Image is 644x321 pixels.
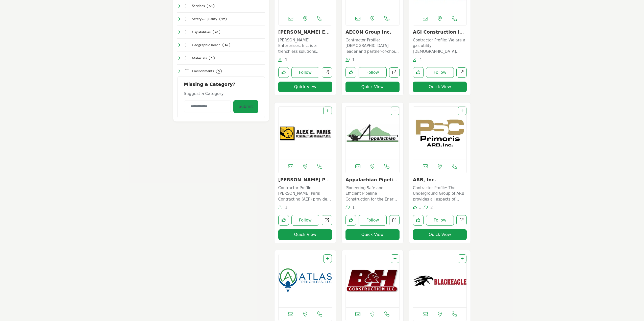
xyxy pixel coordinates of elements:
p: [PERSON_NAME] Enterprises, Inc. is a trenchless solutions contractor focusing on trenchless utili... [278,37,332,55]
div: 5 Results For Environments [216,69,222,73]
input: Select Safety & Quality checkbox [185,17,189,21]
button: Like listing [345,67,356,78]
h4: Geographic Reach: Extensive coverage across various regions, states, and territories to meet clie... [192,42,220,47]
input: Category Name [184,101,231,112]
span: 1 [420,58,422,62]
button: Like listing [413,67,424,78]
h4: Services: Comprehensive offerings for pipeline construction, maintenance, and repair across vario... [192,3,205,8]
span: 1 [352,58,355,62]
span: 2 [430,205,433,210]
b: 5 [218,69,220,73]
img: Appalachian Pipeline Contractors LLP [346,107,399,160]
a: Open aaron-enterprises-inc in new tab [322,67,332,78]
h3: Alex E. Paris Contracting Co., Inc. [278,177,332,183]
a: Add To List [461,109,464,113]
button: Follow [359,67,387,78]
h3: Appalachian Pipeline Contractors LLP [345,177,400,183]
input: Select Services checkbox [185,4,189,8]
button: Submit [233,100,258,113]
p: Contractor Profile: We are a gas utility [DEMOGRAPHIC_DATA] employing over 300 workers and servic... [413,37,467,55]
a: Open arb-inc in new tab [456,215,467,226]
button: Follow [291,215,319,226]
p: Contractor Profile: [PERSON_NAME] Paris Contracting (AEP) provides a comprehensive approach to ga... [278,185,332,202]
a: Contractor Profile: The Underground Group of ARB provides all aspects of construction services fo... [413,184,467,202]
button: Follow [291,67,319,78]
img: Blackeagle Energy Services [413,254,467,307]
p: Pioneering Safe and Efficient Pipeline Construction for the Energy Sector With a focus on safety,... [345,185,400,202]
a: [PERSON_NAME] Paris Contra... [278,177,332,188]
h3: AGI Construction Inc. [413,29,467,35]
button: Follow [359,215,387,226]
a: Open Listing in new tab [279,254,332,307]
div: 19 Results For Safety & Quality [219,17,227,21]
b: 26 [215,30,218,34]
button: Like listing [345,215,356,226]
button: Like listing [278,67,289,78]
div: Followers [413,57,422,63]
b: 16 [225,43,228,47]
a: AGI Construction Inc... [413,29,464,40]
span: 1 [419,205,421,210]
a: [PERSON_NAME] Enterprises In... [278,29,331,40]
p: Contractor Profile: The Underground Group of ARB provides all aspects of construction services fo... [413,185,467,202]
div: Followers [424,205,433,211]
a: Open Listing in new tab [413,254,467,307]
h4: Capabilities: Specialized skills and equipment for executing complex projects using advanced tech... [192,30,211,35]
div: Followers [278,205,288,211]
a: Contractor Profile: [PERSON_NAME] Paris Contracting (AEP) provides a comprehensive approach to ga... [278,184,332,202]
h4: Materials: Expertise in handling, fabricating, and installing a wide range of pipeline materials ... [192,56,207,61]
a: Open alex-e-paris-contracting-co-inc in new tab [322,215,332,226]
button: Like listing [413,215,424,226]
img: Atlas Trenchless, LLC [279,254,332,307]
h3: ARB, Inc. [413,177,467,183]
span: 1 [285,205,287,210]
img: ARB, Inc. [413,107,467,160]
a: ARB, Inc. [413,177,436,182]
h2: Missing a Category? [184,82,258,91]
a: Add To List [393,109,397,113]
a: Contractor Profile: We are a gas utility [DEMOGRAPHIC_DATA] employing over 300 workers and servic... [413,36,467,55]
button: Quick View [278,82,332,92]
b: 1 [211,56,213,60]
a: AECON Group Inc. [345,29,391,35]
button: Like listing [278,215,289,226]
input: Select Capabilities checkbox [185,30,189,34]
button: Quick View [413,82,467,92]
a: Add To List [393,257,397,261]
button: Quick View [413,229,467,240]
a: Open aecon-utilities-ltd in new tab [389,67,400,78]
div: Followers [278,57,288,63]
button: Quick View [345,82,400,92]
img: Alex E. Paris Contracting Co., Inc. [279,107,332,160]
a: Contractor Profile: [DEMOGRAPHIC_DATA] leader and partner-of-choice in construction and infrastru... [345,36,400,55]
div: Followers [345,205,355,211]
a: Appalachian Pipeline... [345,177,397,188]
div: 1 Results For Materials [209,56,215,60]
a: Open Listing in new tab [346,254,399,307]
input: Select Materials checkbox [185,56,189,60]
b: 63 [209,4,212,8]
a: Open appalachian-pipeline-contractors-llp in new tab [389,215,400,226]
h3: AECON Group Inc. [345,29,400,35]
button: Quick View [345,229,400,240]
a: Pioneering Safe and Efficient Pipeline Construction for the Energy Sector With a focus on safety,... [345,184,400,202]
input: Select Geographic Reach checkbox [185,43,189,47]
div: 26 Results For Capabilities [213,30,220,34]
button: Follow [426,67,454,78]
a: Open Listing in new tab [279,107,332,160]
span: Suggest a Category [184,91,224,96]
a: Open agi-construction-inc in new tab [456,67,467,78]
button: Follow [426,215,454,226]
h3: Aaron Enterprises Inc. [278,29,332,35]
a: Open Listing in new tab [346,107,399,160]
input: Select Environments checkbox [185,69,189,73]
a: Add To List [461,257,464,261]
div: 16 Results For Geographic Reach [222,43,230,47]
h4: Safety & Quality: Unwavering commitment to ensuring the highest standards of safety, compliance, ... [192,16,217,21]
a: Add To List [326,257,329,261]
a: [PERSON_NAME] Enterprises, Inc. is a trenchless solutions contractor focusing on trenchless utili... [278,36,332,55]
a: Add To List [326,109,329,113]
b: 19 [221,17,225,21]
i: Like [413,206,417,209]
img: B&H Construction LLC [346,254,399,307]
